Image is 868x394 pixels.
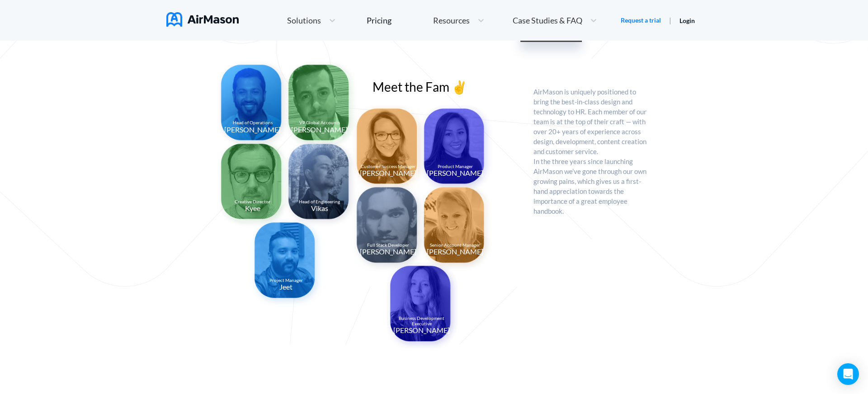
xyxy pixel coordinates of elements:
[367,16,392,24] div: Pricing
[419,103,494,193] img: Judy
[299,199,340,205] center: Head of Engineering
[427,169,483,177] center: [PERSON_NAME]
[216,59,291,150] img: Tehsin
[216,138,291,229] img: Kyee
[385,260,460,351] img: Courtney
[438,164,473,169] center: Product Manager
[299,120,340,126] center: VP Global Accounts
[837,363,859,385] div: Open Intercom Messenger
[621,16,661,25] a: Request a trial
[419,182,494,272] img: Holly
[393,326,450,334] center: [PERSON_NAME]
[367,243,409,248] center: Full Stack Developer
[669,16,671,24] span: |
[245,204,260,212] center: Kyee
[235,199,270,205] center: Creative Director
[224,126,281,134] center: [PERSON_NAME]
[351,103,426,193] img: Joanne
[283,138,358,229] img: Vikas
[311,204,328,212] center: Vikas
[392,316,451,326] center: Business Development Executive
[249,217,324,307] img: Jeet
[279,283,292,291] center: Jeet
[433,16,470,24] span: Resources
[367,12,392,28] a: Pricing
[430,243,480,248] center: Senior Account Manager
[360,169,416,177] center: [PERSON_NAME]
[533,87,649,323] p: AirMason is uniquely positioned to bring the best-in-class design and technology to HR. Each memb...
[287,16,321,24] span: Solutions
[233,120,273,126] center: Head of Operations
[427,248,483,256] center: [PERSON_NAME]
[291,126,348,134] center: [PERSON_NAME]
[283,59,358,150] img: Justin
[373,80,501,94] p: Meet the Fam ✌️
[679,17,695,24] a: Login
[351,182,426,272] img: Branden
[361,164,415,169] center: Customer Success Manager
[269,278,303,283] center: Project Manager
[513,16,582,24] span: Case Studies & FAQ
[166,12,239,27] img: AirMason Logo
[360,248,416,256] center: [PERSON_NAME]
